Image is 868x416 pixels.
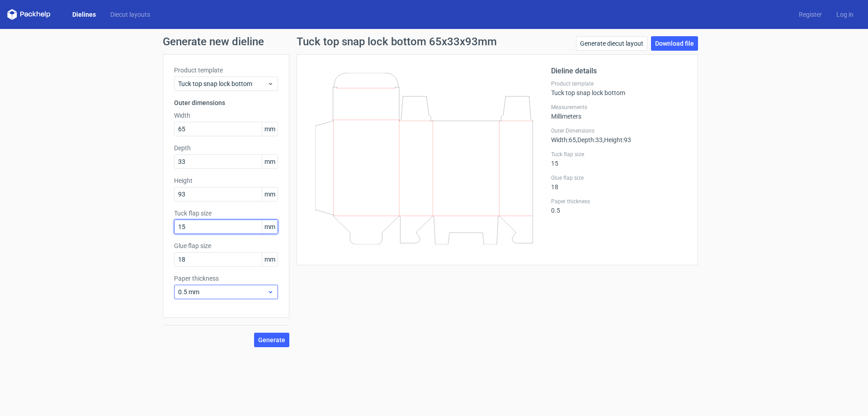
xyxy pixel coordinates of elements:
[262,155,278,168] span: mm
[174,274,278,283] label: Paper thickness
[174,241,278,250] label: Glue flap size
[174,66,278,75] label: Product template
[551,80,687,96] div: Tuck top snap lock bottom
[262,187,278,201] span: mm
[174,143,278,153] label: Depth
[262,220,278,234] span: mm
[262,253,278,266] span: mm
[174,176,278,185] label: Height
[262,122,278,136] span: mm
[603,136,631,143] span: , Height : 93
[103,10,157,19] a: Diecut layouts
[551,198,687,214] div: 0.5
[65,10,103,19] a: Dielines
[551,80,687,87] label: Product template
[551,151,687,158] label: Tuck flap size
[551,174,687,191] div: 18
[163,36,705,47] h1: Generate new dieline
[178,79,267,88] span: Tuck top snap lock bottom
[297,36,497,47] h1: Tuck top snap lock bottom 65x33x93mm
[174,111,278,120] label: Width
[829,10,861,19] a: Log in
[792,10,829,19] a: Register
[174,98,278,107] h3: Outer dimensions
[551,66,687,77] h2: Dieline details
[551,127,687,134] label: Outer Dimensions
[551,136,576,143] span: Width : 65
[651,36,698,51] a: Download file
[551,104,687,111] label: Measurements
[576,36,647,51] a: Generate diecut layout
[551,151,687,167] div: 15
[551,174,687,182] label: Glue flap size
[258,337,285,343] span: Generate
[174,209,278,218] label: Tuck flap size
[551,198,687,205] label: Paper thickness
[551,104,687,120] div: Millimeters
[254,333,289,347] button: Generate
[576,136,603,143] span: , Depth : 33
[178,287,267,296] span: 0.5 mm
